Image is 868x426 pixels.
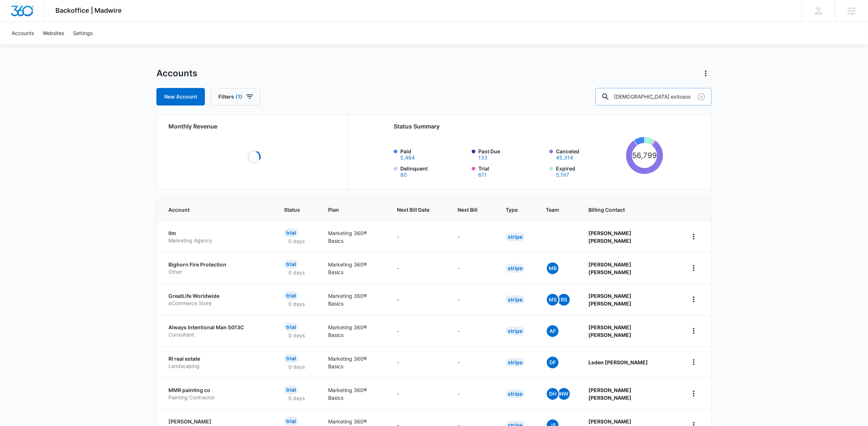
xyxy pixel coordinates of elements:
span: Type [506,206,518,214]
div: Trial [284,229,298,237]
span: Billing Contact [588,206,670,214]
span: Next Bill [458,206,478,214]
div: Stripe [506,233,525,241]
label: Canceled [556,147,623,160]
td: - [388,378,449,409]
input: Search [595,88,712,105]
span: RS [558,294,570,306]
strong: [PERSON_NAME] [PERSON_NAME] [588,293,631,307]
a: IlmMarketing Agency [168,230,266,244]
a: Settings [69,22,97,44]
span: DH [547,388,558,400]
a: Rl real estateLandscaping [168,355,266,369]
a: Accounts [7,22,38,44]
div: Trial [284,291,298,300]
strong: [PERSON_NAME] [PERSON_NAME] [588,230,631,244]
p: 0 days [284,269,309,276]
td: - [388,284,449,315]
div: Trial [284,354,298,363]
td: - [449,346,497,378]
p: MMR painting co [168,387,266,394]
span: DF [547,357,558,368]
td: - [388,221,449,252]
span: Team [546,206,560,214]
td: - [388,346,449,378]
p: Marketing Agency [168,237,266,244]
p: Marketing 360® Basics [328,355,380,370]
td: - [449,252,497,284]
p: Bighorn Fire Protection [168,261,266,268]
span: AF [547,325,558,337]
div: Stripe [506,389,525,398]
p: Marketing 360® Basics [328,386,380,402]
span: Next Bill Date [397,206,429,214]
p: 0 days [284,363,309,371]
label: Past Due [478,147,545,160]
p: Rl real estate [168,355,266,362]
label: Delinquent [400,165,467,177]
tspan: 56,799 [632,151,657,160]
button: Filters(1) [211,88,260,105]
a: New Account [156,88,205,105]
button: home [688,293,700,305]
p: Landscaping [168,362,266,370]
div: Stripe [506,358,525,367]
a: Bighorn Fire ProtectionOther [168,261,266,275]
h2: Status Summary [394,122,663,131]
p: Painting Contractor [168,394,266,401]
p: Other [168,268,266,276]
a: Always Intentional Man 5013CConsultant [168,324,266,338]
p: 0 days [284,394,309,402]
h1: Accounts [156,68,197,79]
button: Actions [700,68,712,79]
div: Trial [284,385,298,394]
p: Consultant [168,331,266,338]
p: GreatLife Worldwide [168,292,266,300]
td: - [449,315,497,346]
strong: [PERSON_NAME] [PERSON_NAME] [588,324,631,338]
p: Marketing 360® Basics [328,323,380,339]
span: MS [547,294,558,306]
button: home [688,231,700,242]
a: Websites [38,22,69,44]
button: Delinquent [400,172,407,177]
span: Account [168,206,256,214]
div: Stripe [506,295,525,304]
strong: [PERSON_NAME] [PERSON_NAME] [588,261,631,275]
button: home [688,356,700,368]
button: Canceled [556,155,573,160]
div: Trial [284,323,298,331]
p: [PERSON_NAME] [168,418,266,425]
td: - [449,221,497,252]
button: Expired [556,172,569,177]
button: home [688,262,700,274]
td: - [388,315,449,346]
div: Trial [284,417,298,426]
button: home [688,325,700,337]
p: 0 days [284,237,309,245]
div: Trial [284,260,298,269]
td: - [449,284,497,315]
p: Marketing 360® Basics [328,261,380,276]
button: Clear [696,91,707,103]
button: Trial [478,172,487,177]
p: Marketing 360® Basics [328,229,380,245]
p: eCommerce Store [168,300,266,307]
p: Marketing 360® Basics [328,292,380,307]
p: 0 days [284,300,309,308]
a: MMR painting coPainting Contractor [168,387,266,401]
div: Stripe [506,264,525,273]
span: NW [558,388,570,400]
strong: Lsden [PERSON_NAME] [588,359,648,365]
td: - [388,252,449,284]
p: Always Intentional Man 5013C [168,324,266,331]
label: Expired [556,165,623,177]
h2: Monthly Revenue [168,122,339,131]
span: Status [284,206,300,214]
span: (1) [236,94,242,99]
label: Paid [400,147,467,160]
button: home [688,388,700,399]
span: MB [547,262,558,274]
label: Trial [478,165,545,177]
div: Stripe [506,327,525,335]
